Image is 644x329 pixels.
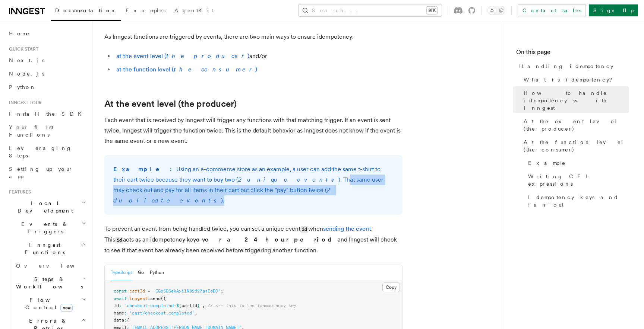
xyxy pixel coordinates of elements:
a: sending the event [323,225,371,232]
span: Example [528,159,566,167]
a: Next.js [6,54,88,67]
span: Inngest Functions [6,241,80,256]
a: at the function level (the consumer) [116,66,257,73]
a: Writing CEL expressions [525,170,629,191]
span: cartId [129,288,145,294]
span: Quick start [6,46,38,52]
kbd: ⌘K [427,7,437,14]
p: Using an e-commerce store as an example, a user can add the same t-shirt to their cart twice beca... [113,164,394,206]
span: name [114,310,124,316]
span: Your first Functions [9,124,53,138]
a: Handling idempotency [516,60,629,73]
span: Idempotency keys and fan-out [528,194,629,208]
button: Events & Triggers [6,217,88,238]
span: cartId [181,303,197,308]
span: Leveraging Steps [9,145,72,159]
a: AgentKit [170,2,218,20]
span: Node.js [9,71,44,77]
span: What is idempotency? [524,76,618,83]
span: Install the SDK [9,111,86,117]
span: ({ [161,296,166,301]
span: new [60,304,73,312]
span: How to handle idempotency with Inngest [524,89,629,112]
button: Python [150,265,164,280]
span: At the function level (the consumer) [524,138,629,153]
a: Sign Up [589,4,638,16]
span: Examples [126,7,165,13]
span: { [127,317,129,323]
span: // <-- This is the idempotency key [208,303,296,308]
a: Python [6,80,88,94]
button: Copy [382,282,400,292]
span: = [148,288,150,294]
span: : [124,310,127,316]
span: , [195,310,197,316]
span: Writing CEL expressions [528,173,629,188]
a: Contact sales [518,4,586,16]
a: What is idempotency? [521,73,629,86]
button: Inngest Functions [6,238,88,259]
span: Features [6,189,31,195]
span: ; [221,288,223,294]
a: Overview [13,259,88,272]
li: and/or [114,51,402,61]
a: At the event level (the producer) [521,115,629,135]
button: Search...⌘K [299,4,442,16]
a: Leveraging Steps [6,141,88,162]
a: at the event level (the producer) [116,52,249,60]
span: ${ [176,303,181,308]
code: id [115,237,123,243]
a: At the function level (the consumer) [521,135,629,156]
button: Flow Controlnew [13,293,88,314]
span: const [114,288,127,294]
p: Each event that is received by Inngest will trigger any functions with that matching trigger. If ... [104,115,402,146]
a: How to handle idempotency with Inngest [521,86,629,115]
span: Home [9,30,30,37]
a: Setting up your app [6,162,88,183]
span: data [114,317,124,323]
span: : [124,317,127,323]
span: AgentKit [174,7,214,13]
p: As Inngest functions are triggered by events, there are two main ways to ensure idempotency: [104,32,402,42]
span: `checkout-completed- [124,303,176,308]
span: ` [200,303,202,308]
a: Examples [121,2,170,20]
strong: Example: [113,166,176,173]
code: id [300,226,308,233]
span: Inngest tour [6,100,42,106]
span: .send [148,296,161,301]
span: : [119,303,121,308]
span: id [114,303,119,308]
p: To prevent an event from being handled twice, you can set a unique event when . This acts as an i... [104,224,402,256]
button: Go [138,265,144,280]
span: Overview [16,263,93,269]
span: Setting up your app [9,166,73,179]
button: Steps & Workflows [13,272,88,293]
h4: On this page [516,48,629,60]
a: At the event level (the producer) [104,99,237,109]
a: Documentation [51,2,121,21]
a: Home [6,27,88,40]
span: Events & Triggers [6,220,81,235]
em: the producer [166,52,247,60]
span: inngest [129,296,148,301]
span: Python [9,84,36,90]
button: TypeScript [111,265,132,280]
span: } [197,303,200,308]
button: Toggle dark mode [487,6,505,15]
span: await [114,296,127,301]
span: At the event level (the producer) [524,118,629,132]
span: Steps & Workflows [13,275,83,290]
em: the consumer [174,66,255,73]
span: Handling idempotency [519,63,613,70]
span: Flow Control [13,296,82,311]
a: Example [525,156,629,170]
span: Next.js [9,57,44,63]
span: Documentation [55,7,117,13]
span: 'cart/checkout.completed' [129,310,195,316]
span: 'CGo5Q5ekAxilN92d27asEoDO' [153,288,221,294]
a: Your first Functions [6,121,88,141]
em: 2 unique events [238,176,338,183]
a: Idempotency keys and fan-out [525,191,629,211]
span: , [202,303,205,308]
